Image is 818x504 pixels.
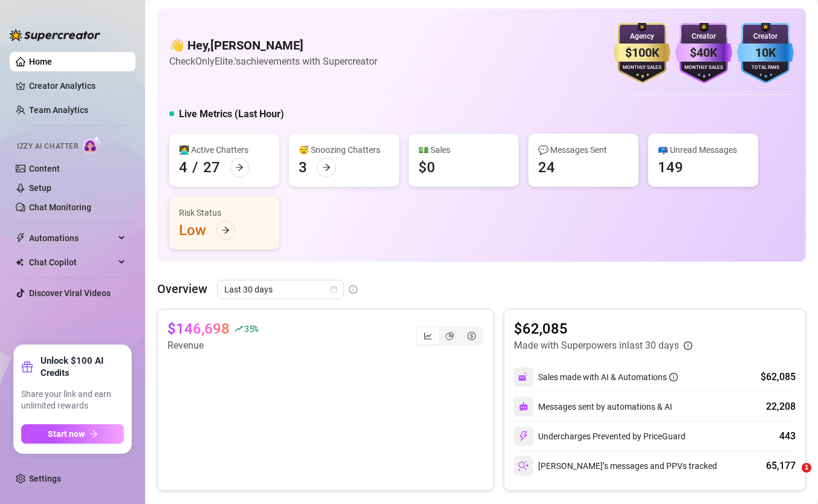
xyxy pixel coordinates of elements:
div: Monthly Sales [675,64,732,72]
span: info-circle [669,373,678,381]
div: [PERSON_NAME]’s messages and PPVs tracked [514,456,717,476]
div: 4 [179,158,187,177]
div: 3 [299,158,307,177]
div: 💵 Sales [418,143,509,157]
iframe: Intercom live chat [777,463,806,492]
span: thunderbolt [16,233,25,243]
span: Last 30 days [224,280,337,299]
div: 443 [779,429,796,444]
div: segmented control [416,326,484,346]
div: Monthly Sales [614,64,670,72]
article: $62,085 [514,319,692,338]
span: rise [235,325,243,333]
div: $40K [675,44,732,62]
span: calendar [330,286,337,293]
a: Chat Monitoring [29,202,91,212]
div: 24 [538,158,555,177]
img: purple-badge-B9DA21FR.svg [675,23,732,83]
img: logo-BBDzfeDw.svg [10,29,100,41]
div: Messages sent by automations & AI [514,397,672,416]
span: gift [21,361,33,373]
a: Creator Analytics [29,76,126,95]
span: Izzy AI Chatter [17,141,78,152]
div: $100K [614,44,670,62]
img: AI Chatter [83,136,102,153]
div: Creator [737,31,794,42]
div: Undercharges Prevented by PriceGuard [514,427,686,446]
a: Discover Viral Videos [29,288,111,298]
a: Home [29,57,52,66]
img: svg%3e [518,460,529,471]
span: arrow-right [221,226,230,234]
h5: Live Metrics (Last Hour) [179,107,284,121]
button: Start nowarrow-right [21,424,124,444]
div: Creator [675,31,732,42]
article: Check OnlyElite.'s achievements with Supercreator [169,54,377,69]
article: Revenue [167,338,258,353]
span: Chat Copilot [29,253,115,272]
a: Team Analytics [29,105,88,115]
img: svg%3e [518,431,529,442]
span: arrow-right [322,163,331,172]
article: Overview [157,280,207,298]
div: Risk Status [179,206,270,219]
span: arrow-right [89,430,98,438]
a: Content [29,164,60,173]
article: $146,698 [167,319,230,338]
img: Chat Copilot [16,258,24,267]
span: line-chart [424,332,432,340]
span: info-circle [349,285,357,294]
div: 149 [658,158,683,177]
img: svg%3e [518,372,529,383]
img: gold-badge-CigiZidd.svg [614,23,670,83]
a: Setup [29,183,51,193]
article: Made with Superpowers in last 30 days [514,338,679,353]
span: Automations [29,228,115,248]
span: dollar-circle [467,332,476,340]
div: $62,085 [761,370,796,384]
div: 22,208 [766,399,796,414]
div: 27 [203,158,220,177]
div: 👩‍💻 Active Chatters [179,143,270,157]
div: 📪 Unread Messages [658,143,748,157]
a: Settings [29,474,61,483]
div: 😴 Snoozing Chatters [299,143,389,157]
div: 65,177 [766,459,796,473]
span: 35 % [244,323,258,334]
span: pie-chart [446,332,454,340]
span: Share your link and earn unlimited rewards [21,389,124,412]
div: 10K [737,44,794,62]
div: Agency [614,31,670,42]
div: Sales made with AI & Automations [538,370,678,384]
div: Total Fans [737,64,794,72]
span: arrow-right [235,163,244,172]
span: Start now [48,429,85,439]
div: $0 [418,158,435,177]
img: svg%3e [519,402,528,412]
h4: 👋 Hey, [PERSON_NAME] [169,37,377,54]
span: 1 [802,463,811,473]
img: blue-badge-DgoSNQY1.svg [737,23,794,83]
span: info-circle [684,341,692,350]
div: 💬 Messages Sent [538,143,629,157]
strong: Unlock $100 AI Credits [41,355,124,379]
